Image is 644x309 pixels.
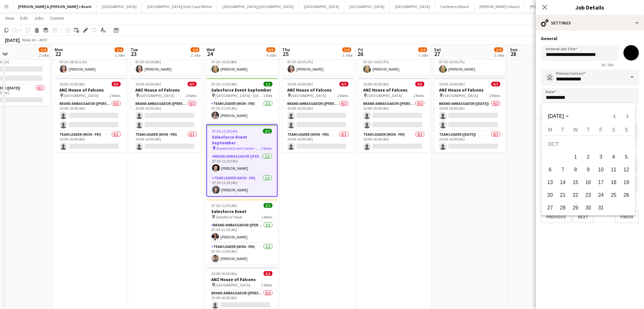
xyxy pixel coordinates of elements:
[582,151,595,163] button: 02-10-2025
[583,189,594,201] span: 23
[621,189,632,201] span: 26
[583,202,594,214] span: 30
[583,164,594,175] span: 9
[582,189,595,202] button: 23-10-2025
[548,113,564,119] span: [DATE]
[583,151,594,163] span: 2
[557,202,569,214] button: 28-10-2025
[570,177,581,188] span: 15
[548,127,552,133] span: M
[595,163,607,176] button: 10-10-2025
[545,189,556,201] span: 20
[557,177,569,188] span: 14
[544,202,557,214] button: 27-10-2025
[620,163,633,176] button: 12-10-2025
[573,127,578,133] span: W
[544,176,557,189] button: 13-10-2025
[570,151,581,163] span: 1
[607,151,620,163] button: 04-10-2025
[570,189,581,201] span: 22
[612,127,615,133] span: S
[570,164,581,175] span: 8
[570,202,581,214] span: 29
[608,151,620,163] span: 4
[608,110,621,123] button: Previous month
[607,176,620,189] button: 18-10-2025
[557,189,569,201] span: 21
[608,189,620,201] span: 25
[561,127,565,133] span: T
[595,164,607,175] span: 10
[608,164,620,175] span: 11
[557,163,569,176] button: 07-10-2025
[621,177,632,188] span: 19
[621,164,632,175] span: 12
[545,202,556,214] span: 27
[607,163,620,176] button: 11-10-2025
[557,189,569,202] button: 21-10-2025
[544,189,557,202] button: 20-10-2025
[582,202,595,214] button: 30-10-2025
[557,164,569,175] span: 7
[621,110,634,123] button: Next month
[545,177,556,188] span: 13
[557,176,569,189] button: 14-10-2025
[595,202,607,214] span: 31
[595,177,607,188] span: 17
[600,127,603,133] span: F
[569,189,582,202] button: 22-10-2025
[607,189,620,202] button: 25-10-2025
[620,189,633,202] button: 26-10-2025
[569,202,582,214] button: 29-10-2025
[620,151,633,163] button: 05-10-2025
[595,151,607,163] button: 03-10-2025
[569,176,582,189] button: 15-10-2025
[595,151,607,163] span: 3
[595,189,607,201] span: 24
[544,138,633,151] td: OCT
[583,177,594,188] span: 16
[595,176,607,189] button: 17-10-2025
[582,163,595,176] button: 09-10-2025
[545,164,556,175] span: 6
[620,176,633,189] button: 19-10-2025
[546,111,571,122] button: Choose month and year
[587,127,590,133] span: T
[544,163,557,176] button: 06-10-2025
[595,202,607,214] button: 31-10-2025
[557,202,569,214] span: 28
[569,151,582,163] button: 01-10-2025
[595,189,607,202] button: 24-10-2025
[582,176,595,189] button: 16-10-2025
[608,177,620,188] span: 18
[625,127,628,133] span: S
[569,163,582,176] button: 08-10-2025
[621,151,632,163] span: 5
